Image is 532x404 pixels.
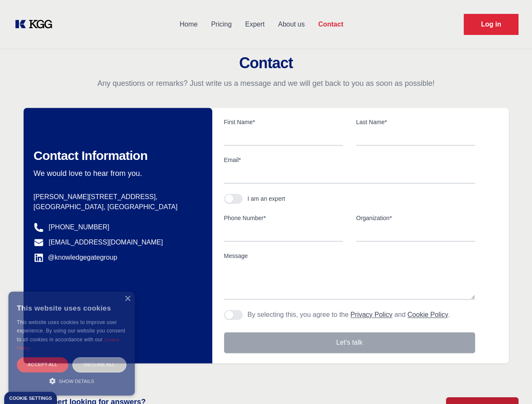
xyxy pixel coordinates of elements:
[49,222,110,232] a: [PHONE_NUMBER]
[248,194,286,203] div: I am an expert
[248,310,450,320] p: By selecting this, you agree to the and .
[34,148,199,163] h2: Contact Information
[17,319,125,343] span: This website uses cookies to improve user experience. By using our website you consent to all coo...
[34,202,199,212] p: [GEOGRAPHIC_DATA], [GEOGRAPHIC_DATA]
[10,78,522,88] p: Any questions or remarks? Just write us a message and we will get back to you as soon as possible!
[224,118,343,126] label: First Name*
[17,298,126,318] div: This website uses cookies
[311,13,350,35] a: Contact
[34,168,199,178] p: We would love to hear from you.
[34,192,199,202] p: [PERSON_NAME][STREET_ADDRESS],
[407,311,448,318] a: Cookie Policy
[17,377,126,385] div: Show details
[356,214,475,222] label: Organization*
[59,379,94,384] span: Show details
[224,332,475,353] button: Let's talk
[34,252,118,263] a: @knowledgegategroup
[271,13,311,35] a: About us
[13,18,59,31] a: KOL Knowledge Platform: Talk to Key External Experts (KEE)
[204,13,238,35] a: Pricing
[49,237,163,247] a: [EMAIL_ADDRESS][DOMAIN_NAME]
[173,13,204,35] a: Home
[224,214,343,222] label: Phone Number*
[10,55,522,72] h2: Contact
[356,118,475,126] label: Last Name*
[238,13,271,35] a: Expert
[224,156,475,164] label: Email*
[72,357,126,372] div: Decline all
[17,337,120,351] a: Cookie Policy
[224,252,475,260] label: Message
[9,396,52,401] div: Cookie settings
[17,357,68,372] div: Accept all
[124,296,131,302] div: Close
[350,311,393,318] a: Privacy Policy
[490,364,532,404] iframe: Chat Widget
[464,14,519,35] a: Request Demo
